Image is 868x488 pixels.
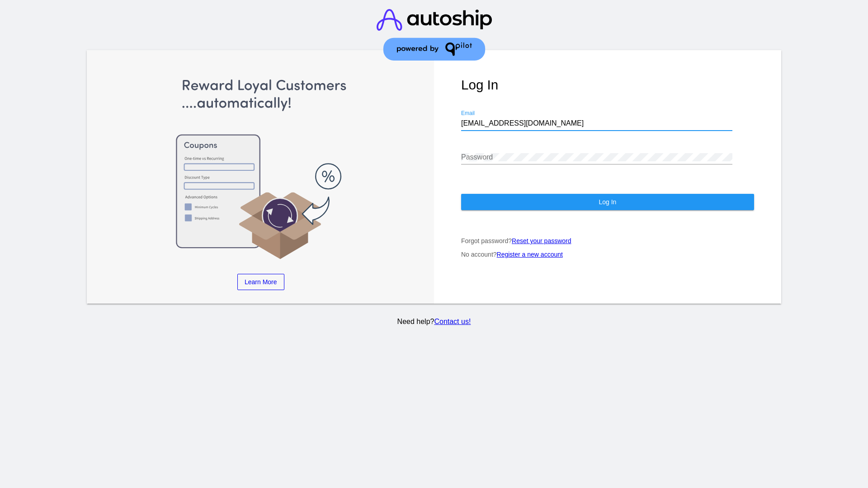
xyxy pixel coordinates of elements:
[461,237,754,244] p: Forgot password?
[461,251,754,258] p: No account?
[461,119,732,127] input: Email
[434,318,471,325] a: Contact us!
[599,198,616,206] span: Log In
[85,318,783,326] p: Need help?
[461,77,754,93] h1: Log In
[497,251,563,258] a: Register a new account
[512,237,571,244] a: Reset your password
[461,194,754,210] button: Log In
[245,278,277,286] span: Learn More
[237,274,284,290] a: Learn More
[114,77,407,260] img: Apply Coupons Automatically to Scheduled Orders with QPilot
